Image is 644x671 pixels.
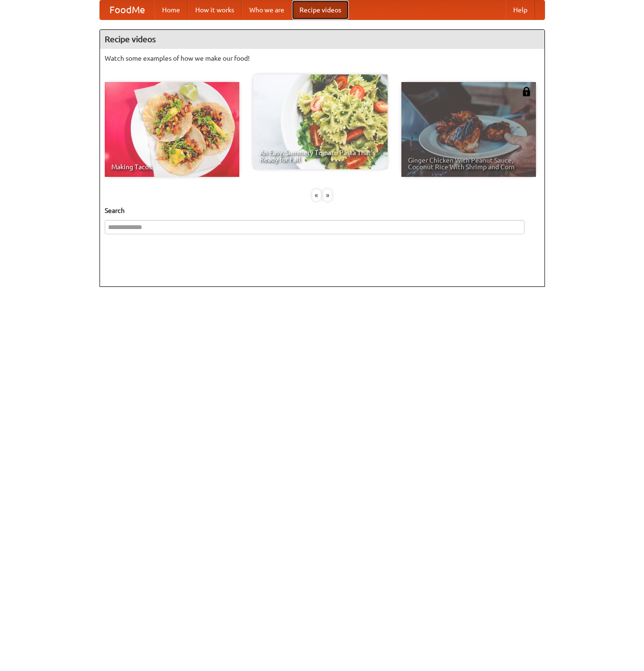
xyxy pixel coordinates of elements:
span: An Easy, Summery Tomato Pasta That's Ready for Fall [260,149,381,163]
p: Watch some examples of how we make our food! [105,54,540,63]
h4: Recipe videos [100,30,544,49]
a: Making Tacos [105,82,239,177]
a: Recipe videos [292,0,349,19]
a: Help [506,0,535,19]
div: « [312,189,321,201]
h5: Search [105,206,540,215]
a: Home [154,0,188,19]
span: Making Tacos [111,164,233,170]
div: » [323,189,332,201]
a: Who we are [242,0,292,19]
a: An Easy, Summery Tomato Pasta That's Ready for Fall [253,74,388,169]
img: 483408.png [522,87,531,96]
a: FoodMe [100,0,154,19]
a: How it works [188,0,242,19]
